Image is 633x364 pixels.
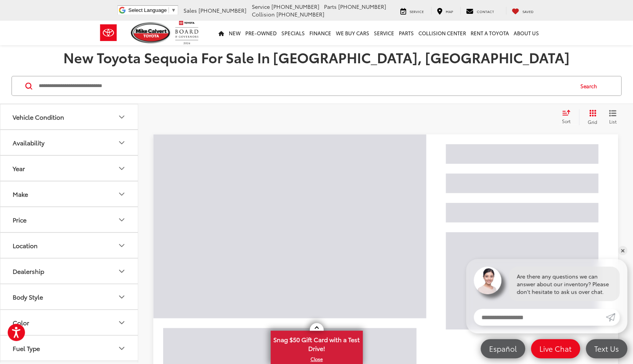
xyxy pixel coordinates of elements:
[590,344,623,353] span: Text Us
[609,118,616,125] span: List
[13,344,40,352] div: Fuel Type
[38,77,573,95] input: Search by Make, Model, or Keyword
[128,7,167,13] span: Select Language
[509,267,620,301] div: Are there any questions we can answer about our inventory? Please don't hesitate to ask us over c...
[169,7,169,13] span: ​
[13,190,28,198] div: Make
[338,3,386,10] span: [PHONE_NUMBER]
[117,318,126,327] div: Color
[586,339,627,358] a: Text Us
[131,22,172,43] img: Mike Calvert Toyota
[13,242,38,249] div: Location
[0,104,139,129] button: Vehicle ConditionVehicle Condition
[0,233,139,258] button: LocationLocation
[397,21,416,45] a: Parts
[395,7,430,15] a: Service
[606,309,620,326] a: Submit
[94,20,123,45] img: Toyota
[271,331,362,355] span: Snag $50 Gift Card with a Test Drive!
[0,284,139,309] button: Body StyleBody Style
[481,339,525,358] a: Español
[535,344,575,353] span: Live Chat
[198,7,246,14] span: [PHONE_NUMBER]
[117,189,126,199] div: Make
[0,336,139,361] button: Fuel TypeFuel Type
[474,267,501,294] img: Agent profile photo
[0,130,139,155] button: AvailabilityAvailability
[13,165,25,172] div: Year
[117,241,126,250] div: Location
[485,344,521,353] span: Español
[573,76,608,96] button: Search
[271,3,319,10] span: [PHONE_NUMBER]
[522,9,534,14] span: Saved
[372,21,397,45] a: Service
[13,267,44,275] div: Dealership
[13,139,45,146] div: Availability
[334,21,372,45] a: WE BUY CARS
[588,119,597,125] span: Grid
[13,293,43,300] div: Body Style
[117,267,126,276] div: Dealership
[468,21,511,45] a: Rent a Toyota
[307,21,334,45] a: Finance
[511,21,541,45] a: About Us
[324,3,337,10] span: Parts
[446,9,453,14] span: Map
[0,156,139,181] button: YearYear
[117,112,126,122] div: Vehicle Condition
[117,215,126,224] div: Price
[460,7,500,15] a: Contact
[117,164,126,173] div: Year
[13,216,26,223] div: Price
[117,138,126,147] div: Availability
[117,344,126,353] div: Fuel Type
[13,319,29,326] div: Color
[252,10,275,18] span: Collision
[279,21,307,45] a: Specials
[477,9,494,14] span: Contact
[13,113,64,120] div: Vehicle Condition
[410,9,424,14] span: Service
[252,3,270,10] span: Service
[416,21,468,45] a: Collision Center
[243,21,279,45] a: Pre-Owned
[216,21,226,45] a: Home
[0,310,139,335] button: ColorColor
[562,118,570,124] span: Sort
[579,109,603,125] button: Grid View
[117,292,126,301] div: Body Style
[558,109,579,125] button: Select sort value
[0,207,139,232] button: PricePrice
[474,309,606,326] input: Enter your message
[531,339,580,358] a: Live Chat
[0,181,139,206] button: MakeMake
[603,109,622,125] button: List View
[226,21,243,45] a: New
[506,7,539,15] a: My Saved Vehicles
[183,7,197,14] span: Sales
[276,10,324,18] span: [PHONE_NUMBER]
[0,259,139,283] button: DealershipDealership
[171,7,176,13] span: ▼
[431,7,459,15] a: Map
[128,7,176,13] a: Select Language​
